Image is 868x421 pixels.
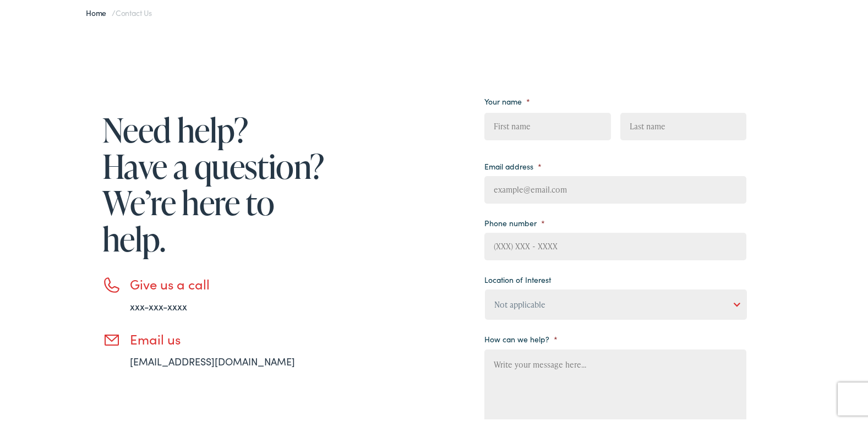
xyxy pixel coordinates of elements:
label: Email address [484,159,542,169]
input: (XXX) XXX - XXXX [484,231,746,258]
label: How can we help? [484,332,558,342]
h3: Give us a call [130,274,328,290]
span: Contact Us [116,5,152,16]
input: Last name [620,111,746,138]
h3: Email us [130,329,328,345]
input: First name [484,111,610,138]
label: Your name [484,94,530,104]
a: Home [86,5,112,16]
h1: Need help? Have a question? We’re here to help. [102,110,328,255]
label: Location of Interest [484,272,551,282]
input: example@email.com [484,174,746,201]
label: Phone number [484,216,545,226]
a: [EMAIL_ADDRESS][DOMAIN_NAME] [130,352,295,366]
a: xxx-xxx-xxxx [130,297,187,311]
span: / [86,5,152,16]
